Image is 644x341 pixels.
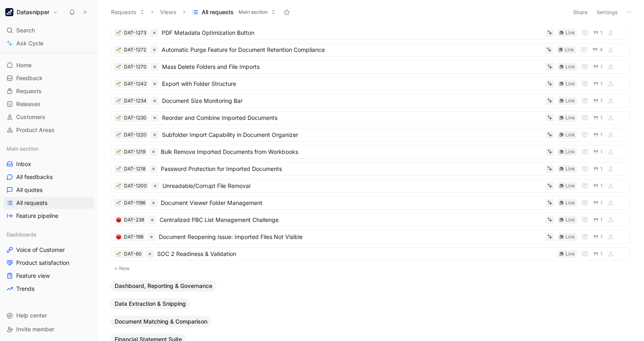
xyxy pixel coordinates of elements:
span: Data Extraction & Snipping [115,300,186,308]
span: Invite member [16,326,54,332]
button: 🌱 [116,183,122,189]
span: Reorder and Combine Imported Documents [162,113,542,123]
div: Link [565,233,575,241]
span: PDF Metadata Optimization Button [162,28,542,38]
a: Feature pipeline [3,210,94,222]
button: All requestsMain section [188,6,279,18]
div: DAT-1272 [124,46,146,54]
button: Share [569,6,591,18]
span: Inbox [16,160,31,168]
button: 🌱 [116,115,122,121]
button: DatasnipperDatasnipper [3,6,60,18]
button: 🌱 [116,81,122,87]
span: Releases [16,100,41,108]
a: 🌱DAT-1272Automatic Purge Feature for Document Retention ComplianceLink4 [111,43,630,57]
span: 1 [600,98,603,103]
button: 1 [591,181,604,190]
button: 1 [591,62,604,71]
span: All requests [202,8,234,16]
img: 🌱 [116,115,121,120]
button: 🌱 [116,251,122,257]
span: Mass Delete Folders and File Imports [162,62,542,72]
a: All quotes [3,184,94,196]
div: Main section [3,143,94,155]
div: Link [565,148,575,156]
span: Export with Folder Structure [162,79,542,89]
button: 1 [591,113,604,122]
span: Main section [6,145,38,153]
img: 🌱 [116,81,121,86]
button: Views [156,6,180,18]
button: 1 [591,28,604,37]
div: Data Extraction & Snipping [107,298,634,309]
div: Invite member [3,323,94,335]
span: 1 [600,64,603,69]
span: Requests [16,87,42,95]
div: Link [565,182,575,190]
div: Link [565,199,575,207]
div: 🔴 [116,217,122,223]
span: Feedback [16,74,43,82]
button: 🌱 [116,149,122,155]
span: Voice of Customer [16,246,65,254]
span: All requests [16,199,47,207]
button: 1 [591,164,604,173]
a: Voice of Customer [3,244,94,256]
span: Dashboards [6,230,36,239]
div: DAT-1200 [124,182,147,190]
a: Ask Cycle [3,37,94,49]
a: Trends [3,283,94,295]
span: 1 [600,30,603,35]
div: Link [565,63,575,71]
div: DAT-1218 [124,165,145,173]
span: Document Viewer Folder Management [161,198,542,208]
a: 🌱DAT-1218Password Protection for Imported DocumentsLink1 [111,162,630,176]
span: Automatic Purge Feature for Document Retention Compliance [162,45,542,55]
div: DAT-1230 [124,114,147,122]
span: 1 [600,251,603,256]
button: 🌱 [116,132,122,138]
button: Data Extraction & Snipping [111,298,190,309]
div: 🌱 [116,98,122,104]
a: 🔴DAT-238Centralized PBC List Management ChallengeLink1 [111,213,630,227]
span: Document Size Monitoring Bar [162,96,542,106]
button: Settings [593,6,621,18]
div: DAT-1220 [124,131,147,139]
span: Search [16,26,35,35]
a: Feedback [3,72,94,84]
span: 1 [600,132,603,137]
img: 🌱 [116,98,121,103]
button: 🌱 [116,47,122,53]
span: Document Reopening Issue: Imported Files Not Visible [159,232,542,242]
span: 1 [600,234,603,239]
span: 1 [600,183,603,188]
h1: Datasnipper [17,9,49,16]
button: 🌱 [116,30,122,36]
span: All feedbacks [16,173,53,181]
img: 🌱 [116,30,121,35]
span: 1 [600,115,603,120]
div: 🔴 [116,234,122,240]
div: Link [565,46,574,54]
div: DAT-1270 [124,63,147,71]
span: 1 [600,217,603,222]
button: 1 [591,249,604,258]
img: 🌱 [116,200,121,205]
span: Bulk Remove Imported Documents from Workbooks [161,147,542,157]
div: DashboardsVoice of CustomerProduct satisfactionFeature viewTrends [3,228,94,295]
button: 1 [591,130,604,139]
div: DAT-1234 [124,97,147,105]
div: Main sectionInboxAll feedbacksAll quotesAll requestsFeature pipeline [3,143,94,222]
div: 🌱 [116,200,122,206]
a: 🌱DAT-1200Unreadable/Corrupt File RemovalLink1 [111,179,630,193]
a: Requests [3,85,94,97]
div: DAT-238 [124,216,144,224]
div: Dashboards [3,228,94,241]
span: Ask Cycle [16,38,43,48]
button: 1 [591,147,604,156]
img: 🌱 [116,166,121,171]
div: DAT-1273 [124,29,146,37]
